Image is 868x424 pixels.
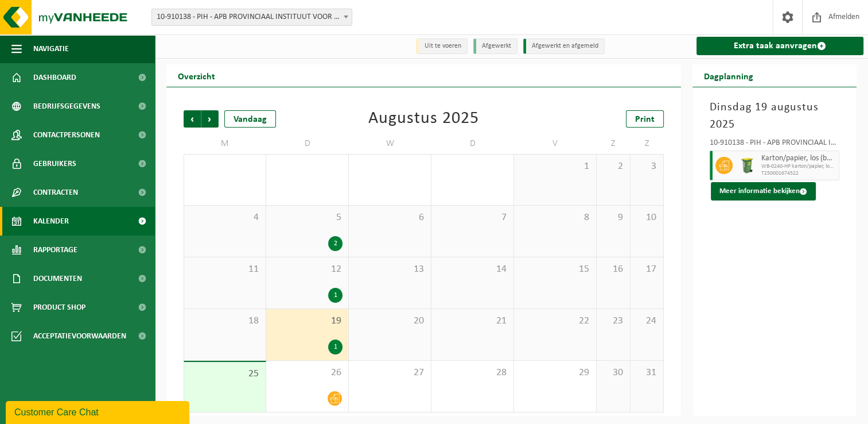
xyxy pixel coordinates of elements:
span: Documenten [33,264,82,293]
span: 24 [636,315,658,327]
td: Z [597,133,630,154]
span: 9 [602,211,624,224]
li: Afgewerkt en afgemeld [523,38,605,54]
span: 4 [190,211,260,224]
span: 20 [355,315,425,327]
span: 12 [272,263,342,276]
li: Uit te voeren [416,38,468,54]
span: 19 [272,315,342,327]
span: 3 [636,160,658,173]
span: 7 [437,211,508,224]
div: 1 [328,340,342,354]
span: Contactpersonen [33,121,100,149]
span: 26 [272,367,342,379]
span: Karton/papier, los (bedrijven) [761,154,836,163]
img: WB-0240-HPE-GN-50 [738,157,756,174]
span: Volgende [201,110,219,128]
td: V [514,133,597,154]
h3: Dinsdag 19 augustus 2025 [710,99,839,133]
td: D [431,133,514,154]
span: 29 [520,367,590,379]
span: 10 [636,211,658,224]
span: 1 [520,160,590,173]
h2: Overzicht [166,64,227,87]
span: Print [635,115,655,124]
div: Augustus 2025 [368,110,479,128]
span: Navigatie [33,34,69,63]
div: 2 [328,236,342,251]
div: 1 [328,288,342,303]
td: M [184,133,266,154]
span: 15 [520,263,590,276]
td: D [266,133,349,154]
span: 31 [636,367,658,379]
span: 28 [437,367,508,379]
span: Acceptatievoorwaarden [33,322,126,350]
span: 8 [520,211,590,224]
span: 10-910138 - PIH - APB PROVINCIAAL INSTITUUT VOOR HYGIENE - ANTWERPEN [152,9,352,25]
span: 22 [520,315,590,327]
span: Vorige [184,110,201,128]
span: Gebruikers [33,149,76,178]
span: Contracten [33,178,78,207]
span: Dashboard [33,63,76,92]
td: W [349,133,431,154]
button: Meer informatie bekijken [711,182,816,201]
span: Bedrijfsgegevens [33,92,100,121]
a: Print [626,110,664,128]
span: 23 [602,315,624,327]
span: 11 [190,263,260,276]
div: 10-910138 - PIH - APB PROVINCIAAL INSTITUUT VOOR HYGIENE - [GEOGRAPHIC_DATA] [710,139,839,151]
div: Vandaag [224,110,276,128]
span: 25 [190,368,260,380]
span: 17 [636,263,658,276]
span: 2 [602,160,624,173]
span: 27 [355,367,425,379]
span: Rapportage [33,236,77,264]
h2: Dagplanning [692,64,765,87]
span: 16 [602,263,624,276]
span: 13 [355,263,425,276]
span: 18 [190,315,260,327]
a: Extra taak aanvragen [696,37,863,55]
td: Z [630,133,664,154]
span: 10-910138 - PIH - APB PROVINCIAAL INSTITUUT VOOR HYGIENE - ANTWERPEN [151,9,352,26]
span: 21 [437,315,508,327]
li: Afgewerkt [473,38,517,54]
span: 5 [272,211,342,224]
iframe: chat widget [6,399,192,424]
span: 14 [437,263,508,276]
span: Product Shop [33,293,85,322]
span: T250001674522 [761,170,836,177]
span: 30 [602,367,624,379]
span: 6 [355,211,425,224]
span: WB-0240-HP karton/papier, los (bedrijven) [761,163,836,170]
span: Kalender [33,207,69,236]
